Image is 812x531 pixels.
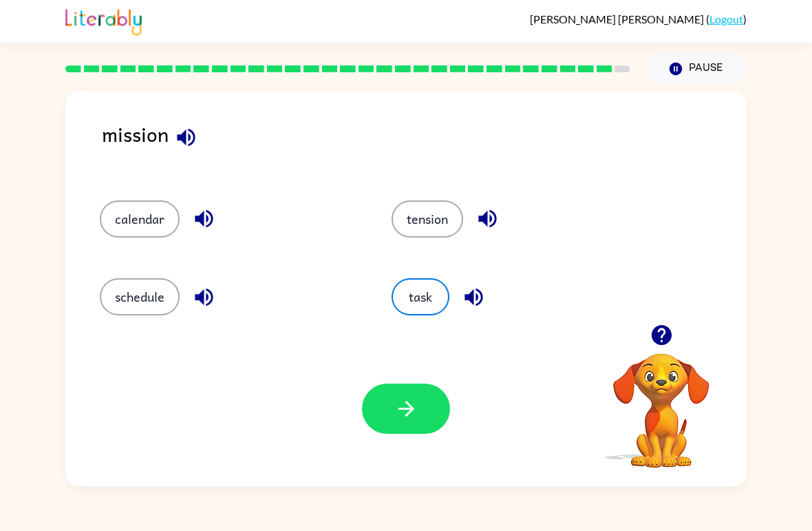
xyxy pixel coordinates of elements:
button: tension [392,200,463,238]
div: ( ) [530,12,747,25]
button: task [392,278,449,315]
button: schedule [100,278,180,315]
span: [PERSON_NAME] [PERSON_NAME] [530,12,706,25]
div: mission [102,118,747,173]
video: Your browser must support playing .mp4 files to use Literably. Please try using another browser. [592,332,730,470]
a: Logout [709,12,743,25]
button: calendar [100,200,180,238]
button: Pause [647,53,747,85]
img: Literably [65,6,142,36]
